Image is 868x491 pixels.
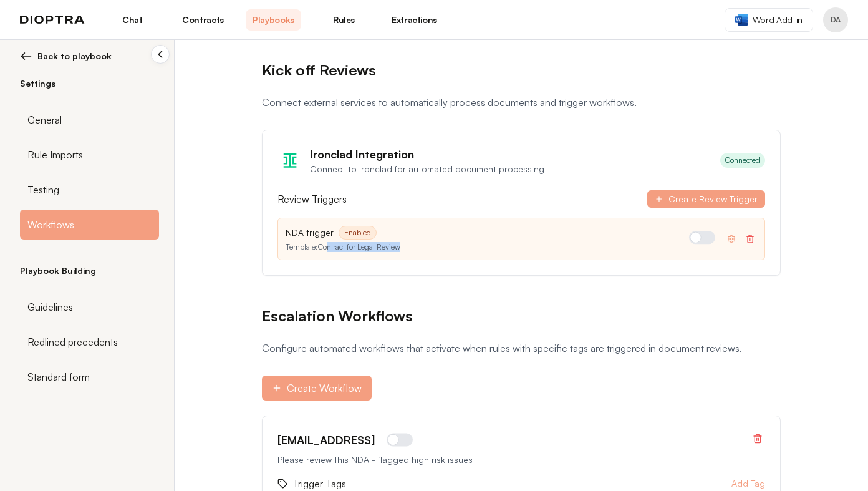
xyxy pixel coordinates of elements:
[731,477,765,490] button: Add Tag
[277,192,347,207] h4: Review Triggers
[262,60,781,80] h2: Kick off Reviews
[27,334,118,349] span: Redlined precedents
[725,8,813,32] a: Word Add-in
[20,265,159,277] h2: Playbook Building
[262,341,781,356] p: Configure automated workflows that activate when rules with specific tags are triggered in docume...
[20,50,159,62] button: Back to playbook
[286,242,685,252] p: Template: Contract for Legal Review
[753,14,803,26] span: Word Add-in
[20,50,32,62] img: left arrow
[750,431,765,446] button: Delete workflow
[277,476,346,491] h4: Trigger Tags
[20,77,159,90] h2: Settings
[175,9,231,31] a: Contracts
[316,9,372,31] a: Rules
[246,9,301,31] a: Playbooks
[310,163,544,175] p: Connect to Ironclad for automated document processing
[151,45,170,64] button: Collapse sidebar
[27,217,74,232] span: Workflows
[725,232,738,246] button: Edit trigger
[743,232,757,246] button: Delete trigger
[823,7,848,32] button: Profile menu
[27,299,73,314] span: Guidelines
[37,50,112,62] span: Back to playbook
[27,182,59,197] span: Testing
[27,112,62,127] span: General
[105,9,160,31] a: Chat
[27,147,83,162] span: Rule Imports
[310,145,544,163] h3: Ironclad Integration
[339,226,377,240] span: Enabled
[27,369,90,384] span: Standard form
[281,152,299,169] img: Ironclad Logo
[735,14,748,26] img: word
[262,376,372,401] button: Create Workflow
[262,95,781,110] p: Connect external services to automatically process documents and trigger workflows.
[20,16,85,24] img: logo
[647,190,765,208] button: Create Review Trigger
[286,226,334,239] h6: NDA trigger
[262,306,781,326] h1: Escalation Workflows
[387,9,442,31] a: Extractions
[277,454,750,466] p: Please review this NDA - flagged high risk issues
[720,153,765,168] span: Connected
[277,431,375,449] h3: [EMAIL_ADDRESS]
